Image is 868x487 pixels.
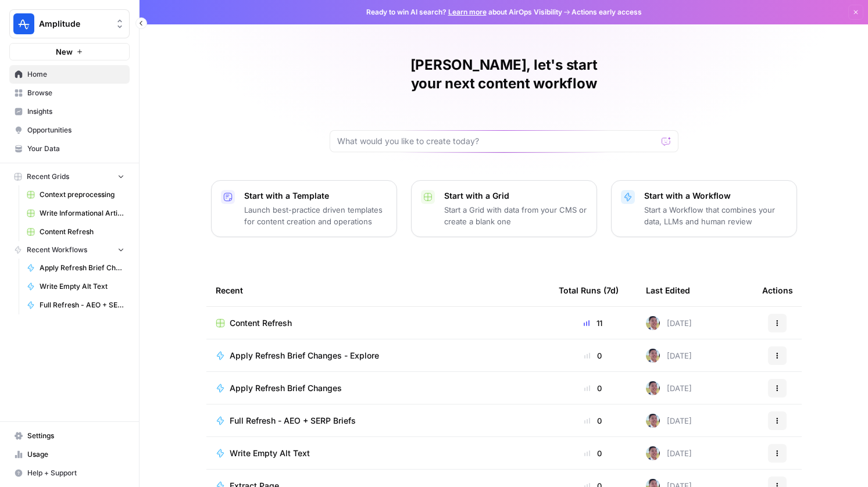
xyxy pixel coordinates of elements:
span: Apply Refresh Brief Changes [230,382,342,394]
a: Content Refresh [22,223,130,241]
span: Home [27,69,124,80]
div: Total Runs (7d) [559,274,619,306]
div: [DATE] [646,381,692,395]
a: Usage [9,445,130,464]
a: Insights [9,102,130,121]
span: Insights [27,106,124,117]
span: Usage [27,449,124,460]
span: Apply Refresh Brief Changes [40,263,124,273]
span: Full Refresh - AEO + SERP Briefs [230,415,356,427]
span: Settings [27,431,124,441]
a: Write Empty Alt Text [216,447,540,459]
span: Opportunities [27,125,124,135]
span: Recent Grids [27,171,69,182]
span: Actions early access [571,7,642,17]
a: Context preprocessing [22,185,130,204]
button: Recent Workflows [9,241,130,259]
a: Your Data [9,139,130,158]
p: Start a Grid with data from your CMS or create a blank one [444,204,587,227]
span: Amplitude [39,18,109,30]
img: 99f2gcj60tl1tjps57nny4cf0tt1 [646,381,660,395]
div: Last Edited [646,274,690,306]
a: Write Informational Article [22,204,130,223]
button: Start with a WorkflowStart a Workflow that combines your data, LLMs and human review [611,180,797,237]
button: Help + Support [9,464,130,482]
span: Recent Workflows [27,245,87,255]
p: Start with a Template [244,190,387,202]
span: Context preprocessing [40,189,124,200]
a: Write Empty Alt Text [22,277,130,296]
div: [DATE] [646,316,692,330]
a: Apply Refresh Brief Changes [22,259,130,277]
p: Start a Workflow that combines your data, LLMs and human review [644,204,787,227]
a: Learn more [448,8,487,16]
button: Start with a GridStart a Grid with data from your CMS or create a blank one [411,180,597,237]
span: Content Refresh [40,227,124,237]
p: Start with a Workflow [644,190,787,202]
h1: [PERSON_NAME], let's start your next content workflow [330,56,678,93]
button: New [9,43,130,60]
div: 0 [559,415,627,427]
span: Your Data [27,144,124,154]
button: Recent Grids [9,168,130,185]
a: Browse [9,84,130,102]
img: 99f2gcj60tl1tjps57nny4cf0tt1 [646,349,660,363]
p: Launch best-practice driven templates for content creation and operations [244,204,387,227]
button: Start with a TemplateLaunch best-practice driven templates for content creation and operations [211,180,397,237]
div: [DATE] [646,349,692,363]
a: Content Refresh [216,317,540,329]
div: Recent [216,274,540,306]
span: Browse [27,88,124,98]
a: Apply Refresh Brief Changes [216,382,540,394]
div: [DATE] [646,446,692,460]
span: Content Refresh [230,317,292,329]
div: 0 [559,350,627,361]
a: Full Refresh - AEO + SERP Briefs [216,415,540,427]
a: Full Refresh - AEO + SERP Briefs - EXPLORE [22,296,130,314]
a: Settings [9,427,130,445]
span: Full Refresh - AEO + SERP Briefs - EXPLORE [40,300,124,310]
span: Apply Refresh Brief Changes - Explore [230,350,379,361]
div: Actions [762,274,793,306]
a: Home [9,65,130,84]
span: Write Empty Alt Text [230,447,310,459]
div: 11 [559,317,627,329]
span: Write Informational Article [40,208,124,219]
button: Workspace: Amplitude [9,9,130,38]
a: Opportunities [9,121,130,139]
div: 0 [559,447,627,459]
img: 99f2gcj60tl1tjps57nny4cf0tt1 [646,414,660,428]
span: Help + Support [27,468,124,478]
div: 0 [559,382,627,394]
p: Start with a Grid [444,190,587,202]
span: New [56,46,73,58]
a: Apply Refresh Brief Changes - Explore [216,350,540,361]
span: Write Empty Alt Text [40,281,124,292]
img: Amplitude Logo [13,13,34,34]
img: 99f2gcj60tl1tjps57nny4cf0tt1 [646,316,660,330]
div: [DATE] [646,414,692,428]
input: What would you like to create today? [337,135,657,147]
span: Ready to win AI search? about AirOps Visibility [366,7,562,17]
img: 99f2gcj60tl1tjps57nny4cf0tt1 [646,446,660,460]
